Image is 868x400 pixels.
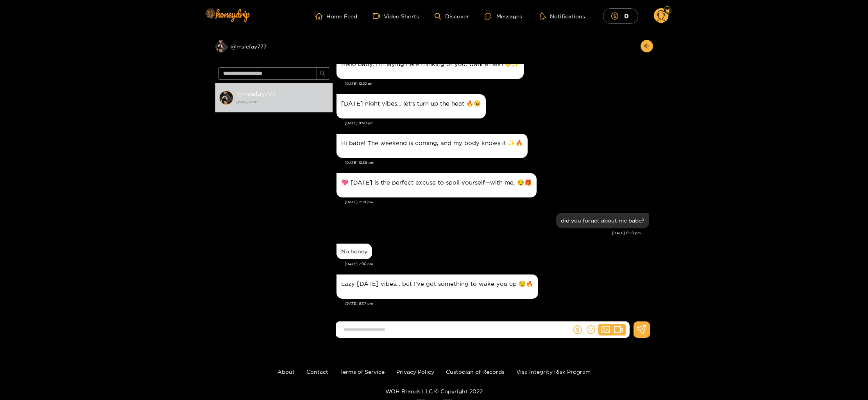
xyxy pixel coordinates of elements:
div: Messages [485,12,522,21]
div: did you forget about me babe? [561,217,644,224]
div: [DATE] 12:22 pm [345,81,649,86]
button: search [317,67,329,80]
mark: 0 [623,12,630,20]
div: Sep. 19, 12:38 pm [336,134,528,158]
div: [DATE] 8:50 pm [345,120,649,126]
div: [DATE] 8:07 pm [345,301,649,306]
div: Sep. 21, 7:00 pm [336,244,372,259]
img: conversation [219,91,233,105]
img: Fan Level [665,8,670,13]
span: dollar [611,13,622,20]
button: 0 [603,8,638,23]
button: dollar [572,324,583,335]
strong: [DATE] 20:07 [236,99,329,106]
a: Custodian of Records [446,369,505,375]
span: home [315,13,326,20]
div: Sep. 18, 12:22 pm [336,55,524,79]
span: arrow-left [644,43,650,50]
div: Sep. 18, 8:50 pm [336,94,486,118]
span: dollar [573,325,582,334]
div: @mslefay777 [215,40,333,52]
div: No honey [341,248,367,255]
button: arrow-left [641,40,653,52]
a: Contact [306,369,328,375]
div: Sep. 21, 6:58 pm [556,213,649,228]
strong: @ mslefay777 [236,90,276,97]
p: Hello baby, I’m laying here thinking of you, wanna talk?💛✨ [341,59,519,68]
button: picturevideo-camera [598,324,626,335]
a: Privacy Policy [396,369,434,375]
div: [DATE] 7:59 pm [345,199,649,205]
a: About [277,369,295,375]
div: [DATE] 6:58 pm [336,230,641,236]
div: Sep. 19, 7:59 pm [336,173,537,197]
div: Sep. 21, 8:07 pm [336,274,538,299]
span: video-camera [373,13,384,20]
a: Discover [435,13,469,20]
p: [DATE] night vibes… let’s turn up the heat 🔥😉 [341,99,481,108]
a: Video Shorts [373,13,419,20]
p: 💖 [DATE] is the perfect excuse to spoil yourself—with me. 😏🎁 [341,178,532,187]
span: smile [587,325,595,334]
span: search [320,70,326,77]
p: Hi babe! The weekend is coming, and my body knows it ✨🔥 [341,138,523,147]
p: Lazy [DATE] vibes… but I’ve got something to wake you up 😏🔥 [341,279,533,288]
button: Notifications [538,12,587,20]
span: video-camera [614,325,623,334]
a: Home Feed [315,13,357,20]
div: [DATE] 7:00 pm [345,261,649,267]
a: Visa Integrity Risk Program [516,369,591,375]
div: [DATE] 12:38 pm [345,160,649,165]
span: picture [601,325,610,334]
a: Terms of Service [340,369,385,375]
